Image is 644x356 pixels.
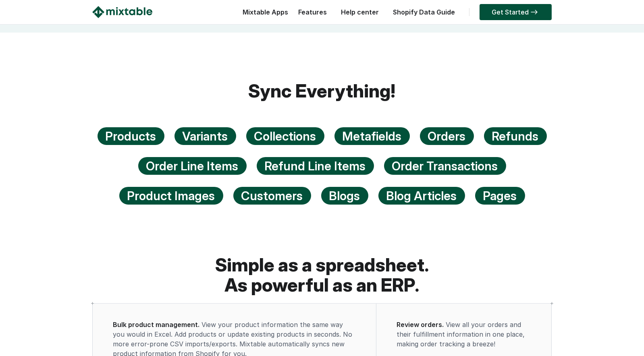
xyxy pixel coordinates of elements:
[397,321,444,329] span: Review orders.
[98,127,164,145] div: Products
[119,187,223,205] div: Product Images
[138,157,247,175] div: Order Line Items
[480,4,552,20] a: Get Started
[384,157,506,175] div: Order Transactions
[233,187,311,205] div: Customers
[484,127,547,145] div: Refunds
[113,321,199,329] span: Bulk product management.
[294,8,331,16] a: Features
[529,10,540,14] img: arrow-right.svg
[378,187,465,205] div: Blog Articles
[92,49,552,109] h2: Sync Everything!
[257,157,374,175] div: Refund Line Items
[246,127,324,145] div: Collections
[321,187,368,205] div: Blogs
[397,321,525,348] span: View all your orders and their fulfillment information in one place, making order tracking a breeze!
[92,6,152,18] img: Mixtable logo
[92,223,552,303] h2: Simple as a spreadsheet. As powerful as an ERP.
[475,187,525,205] div: Pages
[389,8,459,16] a: Shopify Data Guide
[337,8,383,16] a: Help center
[420,127,474,145] div: Orders
[239,6,288,22] div: Mixtable Apps
[175,127,236,145] div: Variants
[334,127,410,145] div: Metafields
